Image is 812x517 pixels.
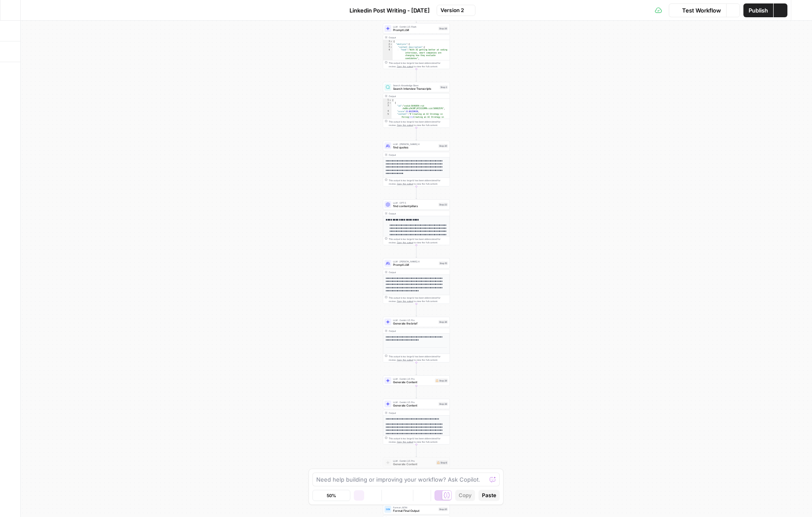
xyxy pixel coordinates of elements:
div: Step 36 [438,320,448,324]
div: Output [389,411,438,415]
div: 5 [383,113,392,438]
div: 2 [383,102,392,105]
g: Edge from step_39 to step_38 [416,386,417,398]
g: Edge from step_10 to step_36 [416,304,417,316]
span: Copy the output [397,65,413,68]
span: Toggle code folding, rows 3 through 9 [390,46,393,49]
button: Copy [455,490,475,501]
div: LLM · Gemini 2.5 FlashPrompt LLMStep 26Output{ "analysis":{ "content_description":{ "hook":"With ... [383,23,450,69]
span: Toggle code folding, rows 1 through 7 [389,99,392,102]
span: Copy the output [397,183,413,185]
span: LLM · [PERSON_NAME] 4 [393,260,437,263]
button: Test Workflow [669,3,726,17]
div: Output [389,271,438,274]
span: Paste [482,492,496,499]
span: Toggle code folding, rows 2 through 6 [389,102,392,105]
span: Prompt LLM [393,28,437,32]
span: Prompt LLM [393,263,437,267]
span: Copy the output [397,359,413,361]
span: Toggle code folding, rows 2 through 12 [390,43,393,46]
span: Linkedin Post Writing - [DATE] [349,6,430,15]
span: Search Interview Transcripts [393,87,438,91]
g: Edge from step_3 to step_30 [416,128,417,140]
div: LLM · Gemini 2.5 ProGenerate ContentStep 6 [383,457,450,468]
div: Step 10 [439,262,448,265]
g: Edge from step_36 to step_39 [416,363,417,375]
span: Format JSON [393,506,437,509]
span: LLM · Gemini 2.5 Pro [393,377,433,381]
div: 4 [383,110,392,113]
div: This output is too large & has been abbreviated for review. to view the full content. [389,120,448,127]
span: Search Knowledge Base [393,84,438,87]
span: Toggle code folding, rows 1 through 13 [390,40,393,43]
span: Format Final Output [393,509,437,513]
g: Edge from step_22 to step_10 [416,245,417,258]
span: LLM · GPT-5 [393,201,437,205]
span: Generate Content [393,380,433,385]
div: Output [389,36,438,39]
div: Step 20 [438,508,448,511]
div: 4 [383,49,393,60]
div: This output is too large & has been abbreviated for review. to view the full content. [389,61,448,68]
div: 3 [383,46,393,49]
div: Step 38 [438,402,448,406]
button: Linkedin Post Writing - [DATE] [337,3,435,17]
span: LLM · Gemini 2.5 Flash [393,25,437,28]
span: Version 2 [441,6,464,14]
div: Output [389,329,438,333]
g: Edge from step_27 to step_26 [416,10,417,23]
div: 1 [383,40,393,43]
span: Copy the output [397,241,413,244]
div: This output is too large & has been abbreviated for review. to view the full content. [389,237,448,244]
div: Output [389,212,438,215]
div: Step 6 [436,460,448,465]
div: Output [389,153,438,157]
span: 50% [327,492,336,499]
span: LLM · Gemini 2.5 Pro [393,459,434,463]
span: find quotes [393,145,437,150]
span: LLM · Gemini 2.5 Pro [393,318,437,322]
span: find content pillars [393,204,437,208]
div: This output is too large & has been abbreviated for review. to view the full content. [389,437,448,444]
span: LLM · [PERSON_NAME] 4 [393,142,437,146]
div: Step 22 [438,203,448,207]
span: LLM · Gemini 2.5 Pro [393,400,437,404]
div: LLM · Gemini 2.5 ProGenerate ContentStep 39 [383,375,450,386]
div: Search Knowledge BaseSearch Interview TranscriptsStep 3Output[ { "id":"vsdid:5646054:rid :AnB6ry5... [383,82,450,128]
g: Edge from step_26 to step_3 [416,69,417,82]
span: Generate Content [393,462,434,467]
div: This output is too large & has been abbreviated for review. to view the full content. [389,179,448,186]
div: This output is too large & has been abbreviated for review. to view the full content. [389,296,448,303]
span: Copy the output [397,300,413,303]
div: 1 [383,99,392,102]
div: Step 3 [440,85,448,89]
span: Copy the output [397,441,413,443]
g: Edge from step_30 to step_22 [416,186,417,199]
span: Copy [459,492,472,499]
button: Paste [478,490,500,501]
div: Step 30 [438,144,448,148]
span: Copy the output [397,124,413,126]
div: Step 26 [438,27,448,31]
div: This output is too large & has been abbreviated for review. to view the full content. [389,355,448,362]
button: Publish [743,3,773,17]
div: Output [389,95,438,98]
div: 2 [383,43,393,46]
button: Version 2 [437,5,475,16]
g: Edge from step_38 to step_6 [416,444,417,457]
span: Test Workflow [682,6,721,15]
g: Edge from step_6 to step_34 [416,468,417,480]
span: Generate Content [393,404,437,408]
div: Step 39 [435,378,448,383]
div: 3 [383,104,392,110]
span: Publish [749,6,768,15]
span: Generate the brief [393,322,437,326]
